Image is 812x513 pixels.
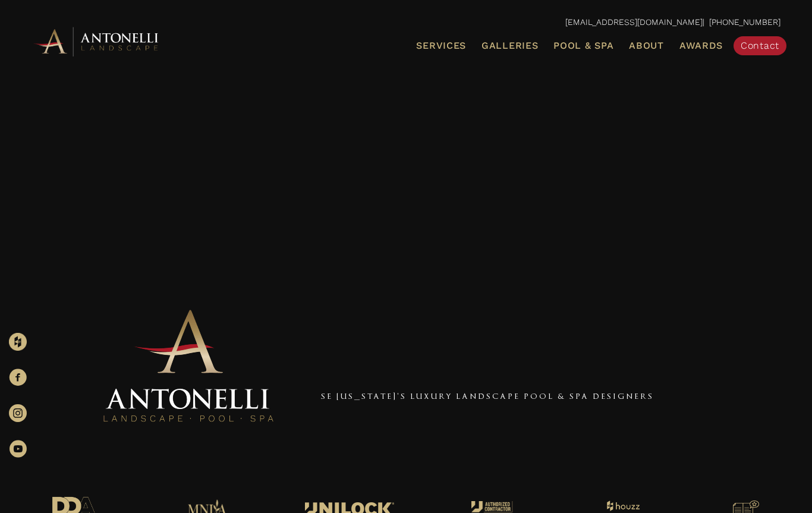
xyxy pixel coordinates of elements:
[32,25,162,58] img: Antonelli Horizontal Logo
[481,40,538,51] span: Galleries
[624,38,669,53] a: About
[675,38,728,53] a: Awards
[99,305,278,428] img: Antonelli Stacked Logo
[565,17,703,27] a: [EMAIL_ADDRESS][DOMAIN_NAME]
[411,38,471,53] a: Services
[549,38,618,53] a: Pool & Spa
[741,40,779,51] span: Contact
[553,40,613,51] span: Pool & Spa
[32,15,780,30] p: | [PHONE_NUMBER]
[9,333,27,351] img: Houzz
[629,41,664,51] span: About
[416,41,466,51] span: Services
[321,391,654,401] a: SE [US_STATE]'s Luxury Landscape Pool & Spa Designers
[734,36,786,55] a: Contact
[679,40,723,51] span: Awards
[477,38,543,53] a: Galleries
